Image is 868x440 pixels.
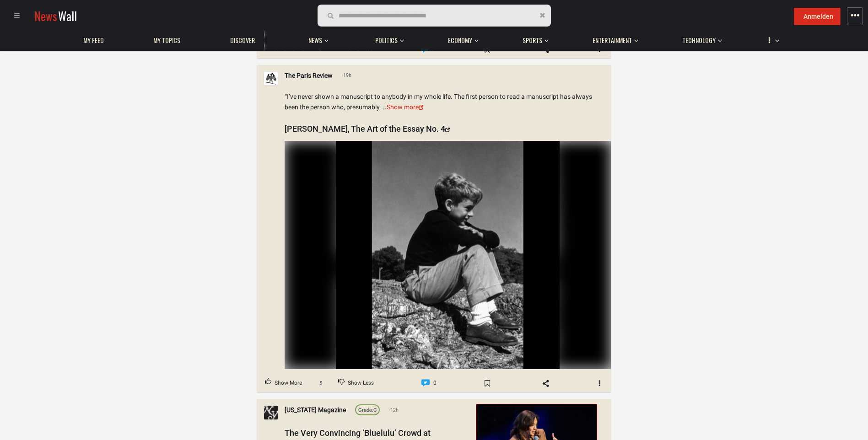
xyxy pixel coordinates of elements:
button: Downvote [330,375,382,392]
button: Entertainment [588,27,638,49]
img: Profile picture of New York Magazine [264,406,278,419]
span: 0 [433,43,437,55]
span: Sports [523,36,542,44]
span: Show More [275,377,302,389]
span: My topics [153,36,180,44]
span: Share [533,376,559,391]
a: Sports [518,32,547,49]
a: Economy [443,32,477,49]
span: Bookmark [474,42,501,57]
span: 4 [313,45,329,54]
a: Technology [678,32,720,49]
button: Upvote [257,41,310,58]
a: News [304,32,327,49]
span: News [308,36,322,44]
button: Politics [371,27,404,49]
a: The Paris Review [285,70,333,80]
a: [PERSON_NAME], The Art of the Essay No. 4 [285,123,450,133]
a: Comment [414,41,444,58]
button: Economy [443,27,479,49]
span: 5 [313,379,329,388]
span: Technology [682,36,716,44]
button: Sports [518,27,549,49]
div: C [358,406,377,414]
div: “I’ve never shown a manuscript to anybody in my whole life. The first person to read a manuscript... [285,91,604,135]
span: Grade: [358,407,373,413]
a: Grade:C [355,404,380,415]
button: Technology [678,27,722,49]
span: Show More [275,43,302,55]
a: Politics [371,32,402,49]
span: 0 [433,377,437,389]
button: News [304,27,331,49]
button: Upvote [257,375,310,392]
a: Show more [387,103,423,110]
a: [US_STATE] Magazine [285,405,346,415]
span: Wall [58,7,77,24]
span: Show Less [348,43,374,55]
span: Show Less [348,377,374,389]
span: 12h [389,406,399,414]
span: Economy [448,36,472,44]
span: My Feed [83,36,104,44]
button: Downvote [330,41,382,58]
span: News [34,7,57,24]
a: Entertainment [588,32,636,49]
span: Entertainment [593,36,632,44]
span: Bookmark [474,376,501,391]
span: Politics [375,36,398,44]
img: G1soIs1XAAASvjh.jpg [285,141,611,369]
button: Anmelden [794,8,841,25]
a: NewsWall [34,7,77,24]
span: Anmelden [803,13,833,20]
span: Share [533,42,559,57]
span: Discover [230,36,255,44]
span: 19h [342,71,351,80]
a: Comment [414,375,444,392]
img: Profile picture of The Paris Review [264,72,278,86]
img: Post Image 23402950 [336,141,559,369]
